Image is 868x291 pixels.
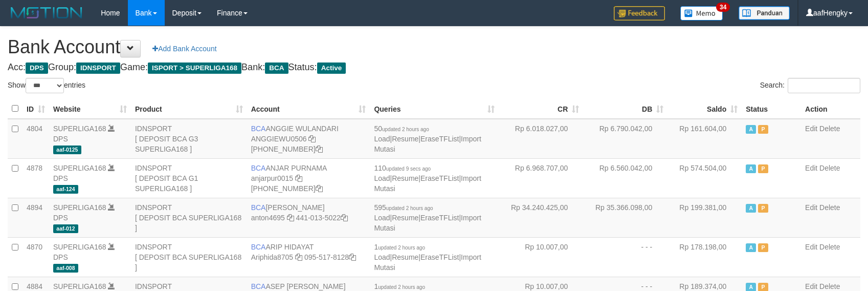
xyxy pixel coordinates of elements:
td: Rp 161.604,00 [667,119,742,159]
a: anjarpur0015 [251,174,294,182]
a: Copy ANGGIEWU0506 to clipboard [308,135,316,143]
td: ANGGIE WULANDARI [PHONE_NUMBER] [247,119,370,159]
img: MOTION_logo.png [8,5,85,20]
span: BCA [251,164,266,172]
span: BCA [251,282,266,290]
a: Edit [805,124,817,133]
img: Feedback.jpg [614,6,665,20]
td: DPS [49,237,131,277]
span: 595 [374,203,433,212]
select: Showentries [26,78,64,93]
a: Load [374,135,390,143]
span: Paused [758,125,768,134]
span: Active [746,204,756,213]
td: Rp 199.381,00 [667,198,742,237]
td: 4878 [23,158,49,198]
span: aaf-008 [53,264,78,273]
span: | | | [374,164,481,193]
a: SUPERLIGA168 [53,164,106,172]
td: Rp 574.504,00 [667,158,742,198]
span: updated 2 hours ago [378,284,425,290]
span: | | | [374,124,481,153]
td: IDNSPORT [ DEPOSIT BCA SUPERLIGA168 ] [131,237,247,277]
a: Delete [819,243,840,251]
span: updated 9 secs ago [386,166,431,172]
span: BCA [251,243,266,251]
a: Copy Ariphida8705 to clipboard [295,253,302,261]
span: updated 2 hours ago [386,205,433,211]
span: | | | [374,203,481,232]
a: Load [374,214,390,222]
th: Account: activate to sort column ascending [247,99,370,119]
th: Saldo: activate to sort column ascending [667,99,742,119]
a: Delete [819,124,840,133]
a: Edit [805,203,817,212]
a: Edit [805,164,817,172]
a: SUPERLIGA168 [53,243,106,251]
td: - - - [583,237,667,277]
a: EraseTFList [420,253,459,261]
td: [PERSON_NAME] 441-013-5022 [247,198,370,237]
span: DPS [26,63,48,74]
a: SUPERLIGA168 [53,203,106,212]
a: EraseTFList [420,214,459,222]
span: | | | [374,243,481,272]
a: anton4695 [251,214,285,222]
td: 4804 [23,119,49,159]
span: Paused [758,204,768,213]
th: CR: activate to sort column ascending [499,99,583,119]
span: 110 [374,164,431,172]
th: Status [742,99,801,119]
a: Delete [819,282,840,290]
a: Import Mutasi [374,135,481,153]
td: Rp 6.560.042,00 [583,158,667,198]
span: Active [746,243,756,252]
span: IDNSPORT [76,63,120,74]
td: DPS [49,198,131,237]
td: IDNSPORT [ DEPOSIT BCA G1 SUPERLIGA168 ] [131,158,247,198]
h4: Acc: Group: Game: Bank: Status: [8,63,860,73]
a: Resume [392,135,418,143]
a: Edit [805,243,817,251]
a: Load [374,174,390,182]
td: ANJAR PURNAMA [PHONE_NUMBER] [247,158,370,198]
span: 1 [374,282,425,290]
td: Rp 6.018.027,00 [499,119,583,159]
span: updated 2 hours ago [378,245,425,251]
a: Copy anjarpur0015 to clipboard [295,174,302,182]
a: Resume [392,214,418,222]
span: Active [746,125,756,134]
span: Paused [758,164,768,173]
a: Import Mutasi [374,253,481,272]
span: 34 [716,3,730,12]
a: Copy 0955178128 to clipboard [349,253,356,261]
td: Rp 6.968.707,00 [499,158,583,198]
a: Resume [392,253,418,261]
td: DPS [49,158,131,198]
a: Load [374,253,390,261]
a: Ariphida8705 [251,253,294,261]
span: Paused [758,243,768,252]
a: SUPERLIGA168 [53,282,106,290]
input: Search: [788,78,860,93]
td: 4870 [23,237,49,277]
img: panduan.png [739,6,790,20]
a: Delete [819,203,840,212]
td: Rp 10.007,00 [499,237,583,277]
img: Button%20Memo.svg [680,6,723,20]
a: Copy 4410135022 to clipboard [341,214,348,222]
td: Rp 34.240.425,00 [499,198,583,237]
td: DPS [49,119,131,159]
a: EraseTFList [420,135,459,143]
a: Import Mutasi [374,214,481,232]
span: Active [746,164,756,173]
span: BCA [251,203,266,212]
th: Queries: activate to sort column ascending [370,99,499,119]
th: Product: activate to sort column ascending [131,99,247,119]
a: Import Mutasi [374,174,481,193]
a: Delete [819,164,840,172]
a: EraseTFList [420,174,459,182]
label: Show entries [8,78,85,93]
span: ISPORT > SUPERLIGA168 [148,63,241,74]
td: Rp 6.790.042,00 [583,119,667,159]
